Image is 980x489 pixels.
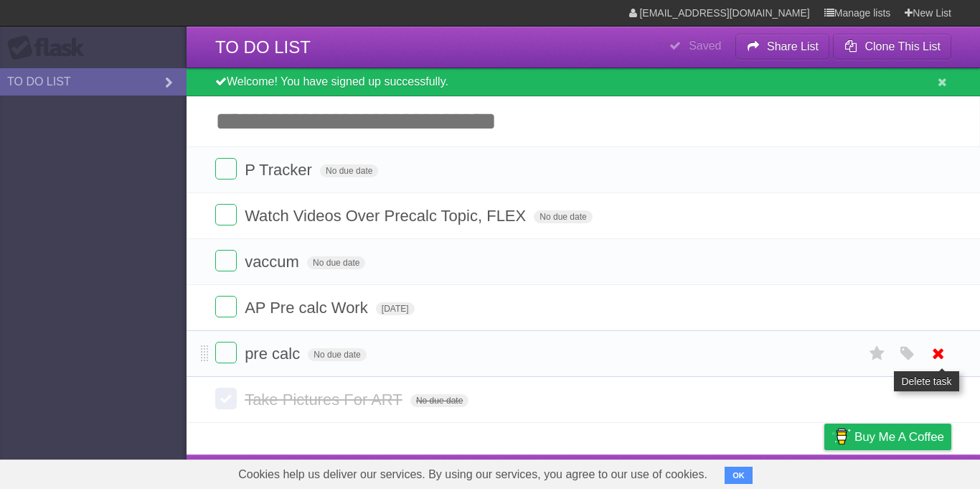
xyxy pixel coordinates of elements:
span: No due date [410,394,468,407]
span: No due date [307,256,365,269]
img: Buy me a coffee [831,424,851,449]
a: Buy me a coffee [824,424,951,450]
button: Clone This List [833,34,951,60]
label: Done [215,158,237,180]
span: [DATE] [376,302,415,315]
div: Welcome! You have signed up successfully. [187,68,980,96]
b: Clone This List [864,40,941,52]
span: Buy me a coffee [854,424,944,450]
span: No due date [308,348,366,361]
a: Privacy [806,458,843,485]
label: Done [215,250,237,271]
span: AP Pre calc Work [245,299,372,317]
span: pre calc [245,345,303,363]
a: Developers [681,458,739,485]
label: Done [215,204,237,225]
label: Done [215,388,237,409]
a: About [633,458,664,485]
span: TO DO LIST [215,37,311,57]
b: Saved [689,39,721,52]
button: Share List [735,34,830,60]
span: Cookies help us deliver our services. By using our services, you agree to our use of cookies. [224,460,722,489]
label: Done [215,342,237,363]
div: Flask [7,35,93,61]
a: Suggest a feature [861,458,951,485]
label: Star task [864,342,891,365]
span: No due date [320,164,378,177]
button: OK [725,467,753,484]
b: Share List [767,40,819,52]
span: No due date [534,210,592,223]
span: vaccum [245,253,303,271]
span: P Tracker [245,161,316,179]
label: Done [215,296,237,317]
a: Terms [757,458,788,485]
span: Watch Videos Over Precalc Topic, FLEX [245,207,529,225]
span: Take Pictures For ART [245,391,406,409]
